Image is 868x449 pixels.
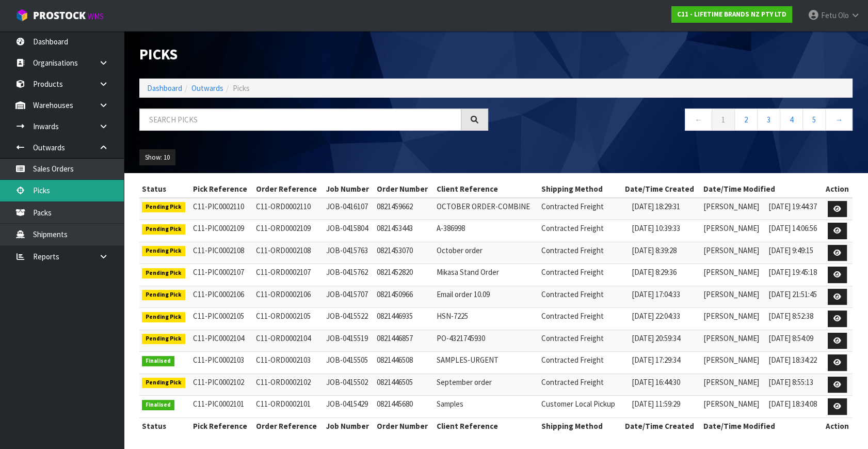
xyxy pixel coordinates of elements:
span: Pending Pick [142,334,185,344]
a: 2 [734,109,758,131]
td: [DATE] 8:39:28 [629,242,701,264]
td: [DATE] 8:55:13 [765,374,822,396]
td: [PERSON_NAME] [701,286,765,308]
td: [DATE] 18:29:31 [629,198,701,220]
th: Order Reference [253,417,324,434]
th: Status [139,181,190,197]
td: C11-PIC0002106 [190,286,253,308]
span: Pending Pick [142,202,185,212]
td: October order [434,242,539,264]
small: WMS [88,11,104,21]
th: Client Reference [434,181,539,197]
th: Shipping Method [538,417,622,434]
th: Date/Time Created [622,417,701,434]
a: 3 [757,109,780,131]
span: Pending Pick [142,312,185,322]
td: JOB-0416107 [324,198,375,220]
td: [PERSON_NAME] [701,374,765,396]
td: C11-ORD0002106 [253,286,324,308]
th: Job Number [324,181,375,197]
td: A-386998 [434,220,539,242]
a: Outwards [191,83,223,93]
td: C11-ORD0002101 [253,396,324,418]
td: [DATE] 9:49:15 [765,242,822,264]
td: JOB-0415707 [324,286,375,308]
span: Pending Pick [142,268,185,278]
span: Pending Pick [142,224,185,235]
td: C11-PIC0002107 [190,264,253,286]
th: Client Reference [434,417,539,434]
td: C11-ORD0002109 [253,220,324,242]
th: Action [823,181,853,197]
td: September order [434,374,539,396]
td: C11-ORD0002104 [253,330,324,352]
th: Date/Time Modified [701,417,822,434]
span: Pending Pick [142,290,185,300]
td: 0821453070 [374,242,434,264]
th: Job Number [324,417,375,434]
span: Contracted Freight [541,202,603,211]
strong: C11 - LIFETIME BRANDS NZ PTY LTD [677,10,786,19]
td: [PERSON_NAME] [701,396,765,418]
td: SAMPLES-URGENT [434,352,539,374]
td: JOB-0415522 [324,308,375,330]
td: [DATE] 8:54:09 [765,330,822,352]
td: C11-ORD0002102 [253,374,324,396]
td: [DATE] 18:34:22 [765,352,822,374]
span: Contracted Freight [541,377,603,387]
td: JOB-0415505 [324,352,375,374]
input: Search picks [139,109,461,131]
td: Email order 10.09 [434,286,539,308]
th: Order Reference [253,181,324,197]
td: [PERSON_NAME] [701,352,765,374]
td: OCTOBER ORDER-COMBINE [434,198,539,220]
td: C11-PIC0002102 [190,374,253,396]
td: C11-PIC0002109 [190,220,253,242]
td: C11-ORD0002110 [253,198,324,220]
td: [DATE] 20:59:34 [629,330,701,352]
td: 0821450966 [374,286,434,308]
td: [DATE] 11:59:29 [629,396,701,418]
td: C11-ORD0002108 [253,242,324,264]
th: Status [139,417,190,434]
td: C11-PIC0002110 [190,198,253,220]
a: ← [685,109,712,131]
td: 0821446935 [374,308,434,330]
th: Date/Time Modified [701,181,822,197]
span: Finalised [142,400,174,410]
nav: Page navigation [504,109,853,134]
td: JOB-0415519 [324,330,375,352]
td: [DATE] 21:51:45 [765,286,822,308]
td: [PERSON_NAME] [701,330,765,352]
span: Contracted Freight [541,289,603,299]
td: C11-ORD0002105 [253,308,324,330]
th: Pick Reference [190,417,253,434]
th: Action [823,417,853,434]
button: Show: 10 [139,149,175,166]
td: 0821446857 [374,330,434,352]
td: [DATE] 19:44:37 [765,198,822,220]
td: [DATE] 18:34:08 [765,396,822,418]
td: [PERSON_NAME] [701,264,765,286]
td: 0821453443 [374,220,434,242]
td: [PERSON_NAME] [701,198,765,220]
td: JOB-0415429 [324,396,375,418]
td: JOB-0415763 [324,242,375,264]
td: JOB-0415762 [324,264,375,286]
td: C11-PIC0002105 [190,308,253,330]
td: 0821459662 [374,198,434,220]
span: Contracted Freight [541,267,603,277]
td: [DATE] 10:39:33 [629,220,701,242]
span: Contracted Freight [541,245,603,255]
span: Pending Pick [142,378,185,388]
th: Date/Time Created [622,181,701,197]
td: 0821446505 [374,374,434,396]
span: Fetu [821,10,837,20]
td: [DATE] 22:04:33 [629,308,701,330]
td: C11-PIC0002104 [190,330,253,352]
img: cube-alt.png [15,9,28,22]
th: Order Number [374,417,434,434]
td: JOB-0415804 [324,220,375,242]
td: C11-PIC0002101 [190,396,253,418]
td: [DATE] 17:04:33 [629,286,701,308]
